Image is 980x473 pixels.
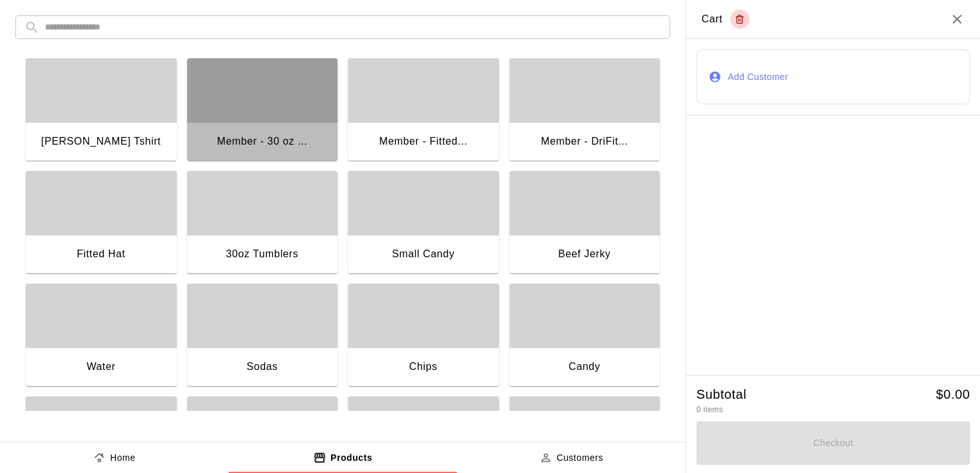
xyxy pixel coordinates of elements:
[509,171,660,276] button: Beef Jerky
[226,246,298,262] div: 30oz Tumblers
[392,246,455,262] div: Small Candy
[348,171,499,276] button: Small Candy
[558,246,610,262] div: Beef Jerky
[509,58,660,163] button: Member - DriFit...
[26,171,177,276] button: Fitted Hat
[217,133,307,150] div: Member - 30 oz ...
[331,451,372,465] p: Products
[348,284,499,389] button: Chips
[936,386,970,403] h5: $ 0.00
[949,12,965,27] button: Close
[110,451,136,465] p: Home
[569,358,600,375] div: Candy
[187,284,338,389] button: Sodas
[41,133,161,150] div: [PERSON_NAME] Tshirt
[509,284,660,389] button: Candy
[696,49,970,104] button: Add Customer
[77,246,126,262] div: Fitted Hat
[701,10,749,29] div: Cart
[348,58,499,163] button: Member - Fitted...
[696,386,746,403] h5: Subtotal
[696,405,723,414] span: 0 items
[541,133,628,150] div: Member - DriFit...
[557,451,603,465] p: Customers
[86,358,115,375] div: Water
[379,133,468,150] div: Member - Fitted...
[409,358,437,375] div: Chips
[26,58,177,163] button: [PERSON_NAME] Tshirt
[187,58,338,163] button: Member - 30 oz ...
[730,10,749,29] button: Empty cart
[26,284,177,389] button: Water
[247,358,278,375] div: Sodas
[187,171,338,276] button: 30oz Tumblers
